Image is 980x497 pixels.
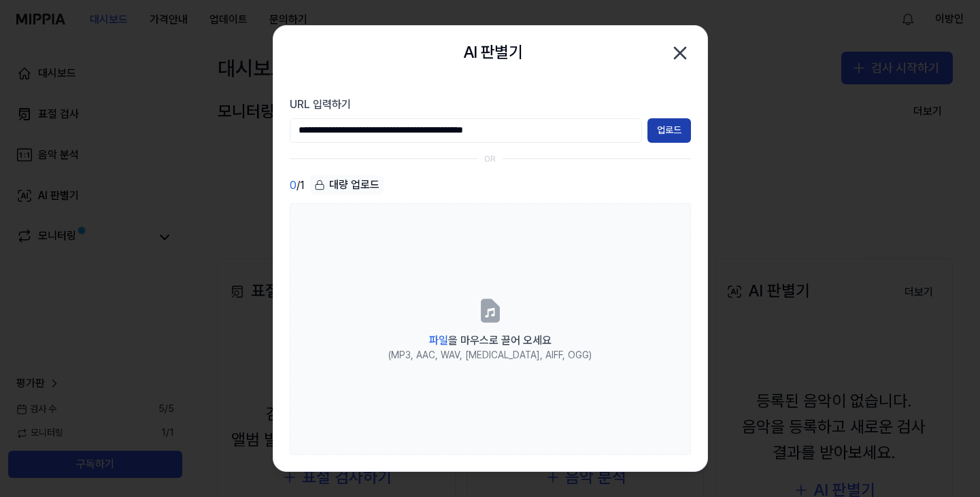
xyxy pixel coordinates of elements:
[290,177,297,194] span: 0
[310,175,384,195] button: 대량 업로드
[290,175,305,195] div: / 1
[647,118,691,143] button: 업로드
[388,349,592,362] div: (MP3, AAC, WAV, [MEDICAL_DATA], AIFF, OGG)
[310,175,384,194] div: 대량 업로드
[429,334,552,347] span: 을 마우스로 끌어 오세요
[484,154,496,165] div: OR
[463,39,522,65] h2: AI 판별기
[429,334,448,347] span: 파일
[290,97,691,113] label: URL 입력하기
